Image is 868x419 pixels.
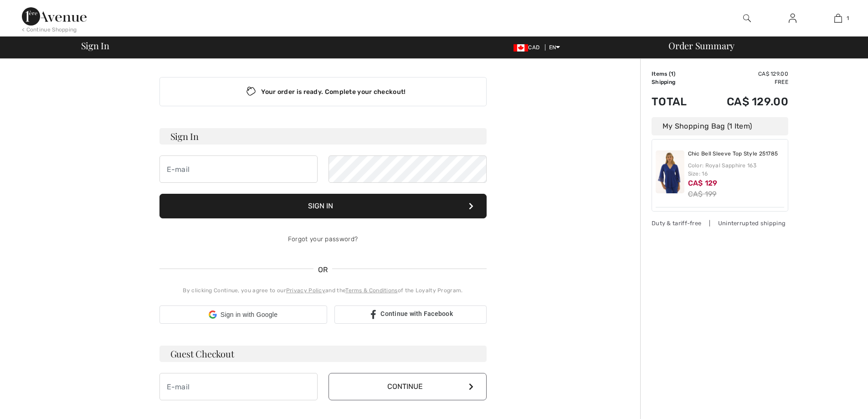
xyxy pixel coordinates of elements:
[701,70,788,78] td: CA$ 129.00
[743,13,751,24] img: search the website
[159,373,318,400] input: E-mail
[652,70,701,78] td: Items ( )
[22,7,87,26] img: 1ère Avenue
[345,287,397,294] a: Terms & Conditions
[159,305,327,324] div: Sign in with Google
[701,86,788,117] td: CA$ 129.00
[286,287,325,294] a: Privacy Policy
[159,155,318,183] input: E-mail
[652,78,701,86] td: Shipping
[380,310,453,317] span: Continue with Facebook
[816,13,860,24] a: 1
[656,150,684,193] img: Chic Bell Sleeve Top Style 251785
[789,13,796,24] img: My Info
[159,286,487,295] div: By clicking Continue, you agree to our and the of the Loyalty Program.
[514,44,528,52] img: Canadian Dollar
[159,346,487,362] h3: Guest Checkout
[671,71,673,77] span: 1
[549,44,560,51] span: EN
[657,41,863,50] div: Order Summary
[514,44,543,51] span: CAD
[329,373,487,400] button: Continue
[159,128,487,145] h3: Sign In
[652,219,788,228] div: Duty & tariff-free | Uninterrupted shipping
[81,41,109,50] span: Sign In
[688,150,778,158] a: Chic Bell Sleeve Top Style 251785
[334,305,487,324] a: Continue with Facebook
[288,235,358,243] a: Forgot your password?
[652,117,788,135] div: My Shopping Bag (1 Item)
[688,190,717,198] s: CA$ 199
[847,14,849,22] span: 1
[22,26,77,34] div: < Continue Shopping
[159,77,487,106] div: Your order is ready. Complete your checkout!
[221,310,277,320] span: Sign in with Google
[701,78,788,86] td: Free
[781,13,804,24] a: Sign In
[159,194,487,218] button: Sign In
[313,264,333,275] span: OR
[688,161,785,178] div: Color: Royal Sapphire 163 Size: 16
[652,86,701,117] td: Total
[688,179,718,187] span: CA$ 129
[834,13,842,24] img: My Bag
